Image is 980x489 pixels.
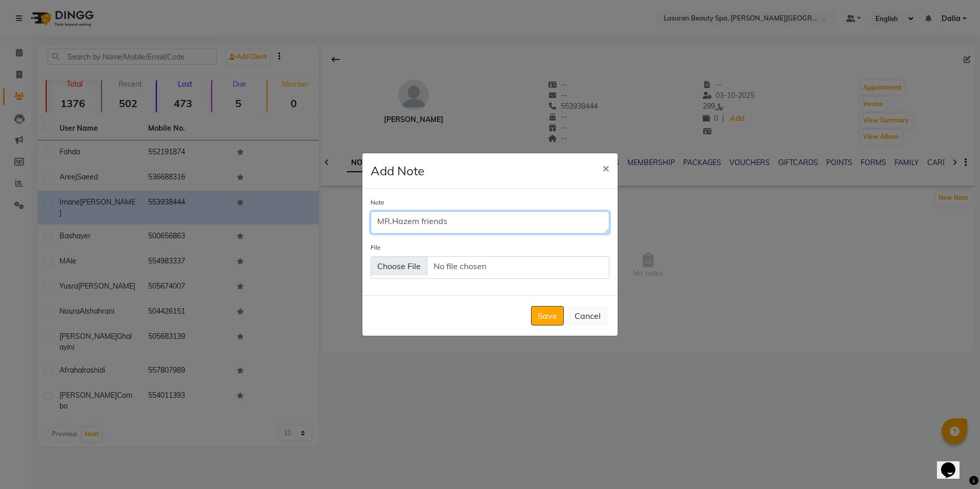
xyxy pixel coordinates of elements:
button: Close [594,153,618,182]
span: × [602,160,609,175]
button: Cancel [568,306,607,325]
label: File [371,243,381,252]
button: Save [531,306,564,325]
label: Note [371,198,384,207]
iframe: chat widget [937,448,970,479]
h4: Add Note [371,161,424,180]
